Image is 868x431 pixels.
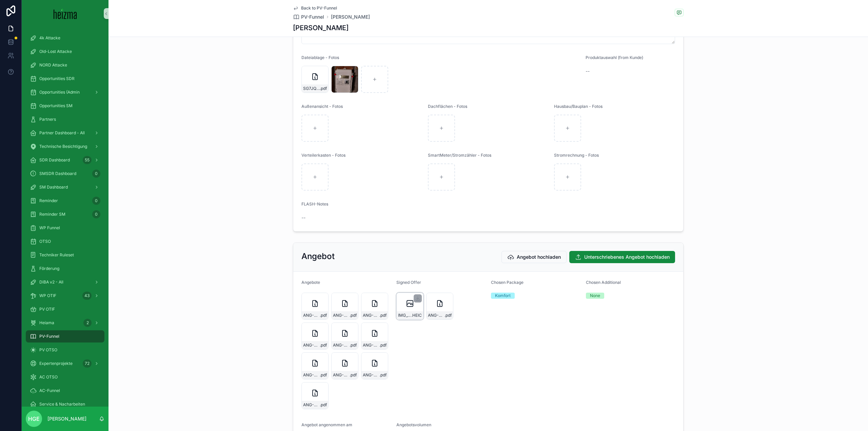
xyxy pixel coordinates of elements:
span: .pdf [379,313,387,318]
span: .pdf [350,342,357,348]
span: AC-Funnel [39,388,60,393]
span: -- [301,214,305,221]
span: Opportunities SDR [39,76,75,81]
span: WP Funnel [39,225,60,231]
span: -- [586,68,590,75]
div: 72 [83,359,92,368]
a: Expertenprojekte72 [26,357,104,370]
span: SDR Dashboard [39,157,70,163]
a: Partner Dashboard - All [26,127,104,139]
span: Old-Lost Attacke [39,49,72,54]
span: WP OTIF [39,293,56,298]
span: IMG_4846 [398,313,411,318]
a: NORD Attacke [26,59,104,71]
span: ANG-PV-3041-Johannes-2025-07-23 [303,342,320,348]
a: AC-Funnel [26,385,104,397]
a: Technische Besichtigung [26,140,104,153]
div: None [590,293,600,299]
span: DiBA v2 - All [39,279,63,285]
span: .pdf [379,342,387,348]
span: Außenansicht - Fotos [301,104,343,109]
a: Techniker Ruleset [26,249,104,261]
span: Partner Dashboard - All [39,130,85,136]
a: Heiama2 [26,317,104,329]
div: 43 [82,292,92,300]
span: .pdf [320,313,327,318]
span: Signed Offer [396,280,421,285]
a: AC OTSO [26,371,104,383]
div: 2 [83,319,92,327]
span: ANG-PV-3041-Johannes-2025-07-23 [363,372,379,378]
span: ANG-PV-3041-Johannes-2025-07-23 [363,313,379,318]
a: Förderung [26,262,104,275]
span: Stromrechnung - Fotos [554,153,599,158]
span: SMSDR Dashboard [39,171,76,176]
span: Heiama [39,320,54,326]
span: Dachflächen - Fotos [428,104,467,109]
span: Chosen Package [491,280,524,285]
a: SM Dashboard [26,181,104,193]
span: PV OTIF [39,307,55,312]
span: Expertenprojekte [39,361,73,366]
a: Opportunities (Admin [26,86,104,98]
span: PV OTSO [39,347,57,353]
span: ANG-PV-3041-Johannes-2025-07-23 [333,372,350,378]
span: ANG-PV-3041-Johannes-2025-07-23 [303,372,320,378]
span: ANG-PV-3041-Johannes-2025-07-23 [333,313,350,318]
h2: Angebot [301,251,335,262]
span: .pdf [379,372,387,378]
a: Reminder SM0 [26,208,104,220]
a: Old-Lost Attacke [26,45,104,58]
span: Angebote [301,280,320,285]
a: [PERSON_NAME] [331,14,370,20]
div: 0 [92,170,100,178]
span: ANG-PV-3041-Johannes-2025-07-23 [363,342,379,348]
span: ANG-PV-3041-Johannes-2025-07-23 [303,402,320,408]
span: .pdf [350,372,357,378]
span: Unterschriebenes Angebot hochladen [584,254,670,260]
a: Opportunities SDR [26,73,104,85]
span: OTSO [39,239,51,244]
span: Verteilerkasten - Fotos [301,153,346,158]
span: Produktauswahl (from Kunde) [586,55,643,60]
a: WP OTIF43 [26,290,104,302]
span: HGE [28,415,40,423]
span: Angebot angenommen am [301,422,352,427]
a: PV OTIF [26,303,104,315]
div: 55 [83,156,92,164]
a: Service & Nacharbeiten [26,398,104,410]
h1: [PERSON_NAME] [293,23,349,33]
span: Partners [39,117,56,122]
span: AC OTSO [39,374,58,380]
span: .pdf [320,86,327,91]
span: 4k Attacke [39,35,60,41]
a: WP Funnel [26,222,104,234]
span: .HEIC [411,313,422,318]
div: 0 [92,210,100,218]
span: .pdf [320,402,327,408]
button: Unterschriebenes Angebot hochladen [569,251,675,263]
span: SmartMeter/Stromzähler - Fotos [428,153,491,158]
span: Techniker Ruleset [39,252,74,258]
a: PV-Funnel [293,14,324,20]
a: SMSDR Dashboard0 [26,168,104,180]
a: Opportunities SM [26,100,104,112]
div: 0 [92,197,100,205]
span: Förderung [39,266,59,271]
a: Reminder0 [26,195,104,207]
a: 4k Attacke [26,32,104,44]
span: Reminder [39,198,58,203]
span: .pdf [350,313,357,318]
span: PV-Funnel [39,334,59,339]
span: SG7JQMGFSF_26475340_196 [303,86,320,91]
button: Angebot hochladen [501,251,567,263]
span: PV-Funnel [301,14,324,20]
span: Angebotsvolumen [396,422,431,427]
span: Hausbau/Bauplan - Fotos [554,104,603,109]
span: Service & Nacharbeiten [39,401,85,407]
a: PV-Funnel [26,330,104,342]
img: App logo [54,8,77,19]
span: SM Dashboard [39,184,68,190]
a: Partners [26,113,104,125]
